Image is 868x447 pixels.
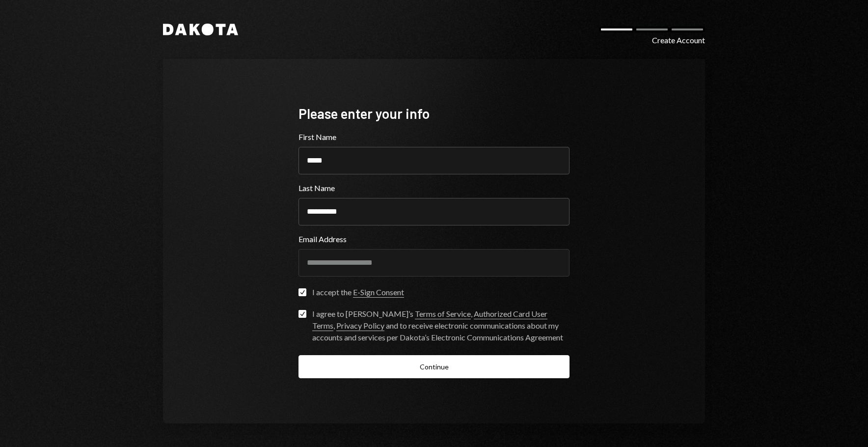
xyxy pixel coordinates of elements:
[652,34,705,46] div: Create Account
[312,309,547,331] a: Authorized Card User Terms
[298,233,570,245] label: Email Address
[353,287,404,298] a: E-Sign Consent
[312,308,570,343] div: I agree to [PERSON_NAME]’s , , and to receive electronic communications about my accounts and ser...
[298,131,570,143] label: First Name
[298,104,570,123] div: Please enter your info
[415,309,471,319] a: Terms of Service
[336,321,384,331] a: Privacy Policy
[298,288,306,296] button: I accept the E-Sign Consent
[298,182,570,194] label: Last Name
[298,310,306,318] button: I agree to [PERSON_NAME]’s Terms of Service, Authorized Card User Terms, Privacy Policy and to re...
[312,286,404,298] div: I accept the
[298,355,570,378] button: Continue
